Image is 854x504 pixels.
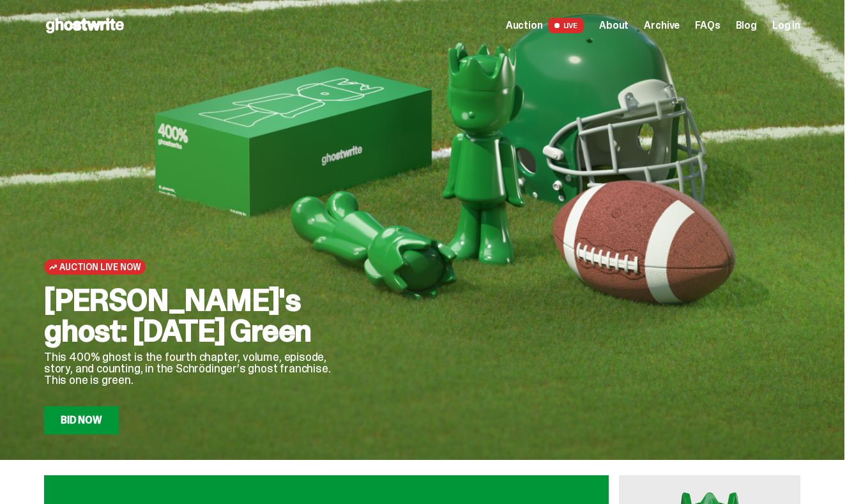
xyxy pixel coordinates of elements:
span: Auction [506,20,543,31]
a: Log in [772,20,800,31]
a: Bid Now [44,406,119,434]
a: Archive [644,20,680,31]
a: Auction LIVE [506,18,584,33]
a: Blog [736,20,757,31]
span: LIVE [548,18,584,33]
span: Auction Live Now [59,262,141,272]
h2: [PERSON_NAME]'s ghost: [DATE] Green [44,285,351,346]
a: About [599,20,629,31]
p: This 400% ghost is the fourth chapter, volume, episode, story, and counting, in the Schrödinger’s... [44,351,351,386]
a: FAQs [695,20,720,31]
